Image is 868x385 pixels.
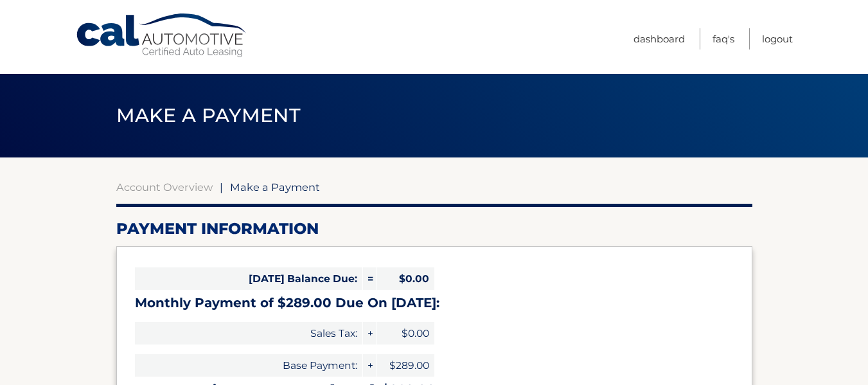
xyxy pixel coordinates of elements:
h3: Monthly Payment of $289.00 Due On [DATE]: [135,295,734,311]
span: | [220,181,223,193]
span: Make a Payment [116,103,301,127]
span: [DATE] Balance Due: [135,267,362,290]
span: = [363,267,376,290]
span: + [363,354,376,377]
a: Account Overview [116,181,213,193]
span: Sales Tax: [135,322,362,345]
a: Dashboard [633,28,685,49]
a: Cal Automotive [75,13,249,58]
h2: Payment Information [116,219,752,238]
a: Logout [762,28,793,49]
span: $0.00 [376,322,434,345]
a: FAQ's [713,28,734,49]
span: Base Payment: [135,354,362,377]
span: $0.00 [376,267,434,290]
span: + [363,322,376,345]
span: Make a Payment [230,181,320,193]
span: $289.00 [376,354,434,377]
